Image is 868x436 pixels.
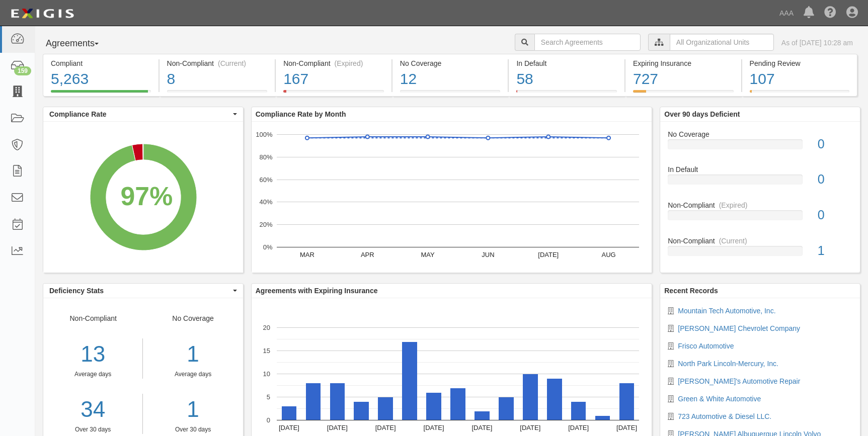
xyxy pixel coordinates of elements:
text: 0 [267,416,270,424]
a: Non-Compliant(Expired)0 [668,200,852,236]
text: 40% [259,198,272,206]
div: Over 30 days [150,425,235,434]
button: Compliance Rate [43,107,243,121]
div: (Current) [719,236,747,246]
text: [DATE] [616,424,637,431]
div: 8 [167,68,268,90]
div: 5,263 [51,68,151,90]
div: Over 30 days [43,425,142,434]
text: [DATE] [568,424,589,431]
button: Agreements [43,34,118,54]
div: 13 [43,338,142,370]
svg: A chart. [252,122,652,273]
b: Compliance Rate by Month [256,110,346,118]
text: 15 [263,347,270,355]
div: No Coverage [143,313,243,434]
text: [DATE] [520,424,540,431]
text: 10 [263,370,270,378]
div: Compliant [51,58,151,68]
div: Non-Compliant [43,313,143,434]
text: 100% [256,131,273,138]
text: 20% [259,221,272,228]
div: Pending Review [750,58,850,68]
div: Average days [150,370,235,379]
text: [DATE] [471,424,492,431]
text: 60% [259,176,272,183]
text: 20 [263,324,270,331]
div: No Coverage [400,58,501,68]
div: Non-Compliant [660,200,860,210]
b: Over 90 days Deficient [664,110,740,118]
a: Green & White Automotive [678,395,761,403]
div: 97% [121,178,173,215]
div: Non-Compliant (Expired) [283,58,384,68]
img: logo-5460c22ac91f19d4615b14bd174203de0afe785f0fc80cf4dbbc73dc1793850b.png [8,5,77,23]
a: [PERSON_NAME]'s Automotive Repair [678,377,800,385]
a: Non-Compliant(Current)1 [668,236,852,264]
button: Deficiency Stats [43,284,243,298]
a: North Park Lincoln-Mercury, Inc. [678,360,778,368]
div: Non-Compliant [660,236,860,246]
a: Non-Compliant(Expired)167 [276,90,391,98]
div: 107 [750,68,850,90]
div: Average days [43,370,142,379]
div: 0 [810,170,860,189]
div: 12 [400,68,501,90]
text: [DATE] [538,251,559,258]
div: 1 [150,338,235,370]
div: In Default [660,164,860,175]
div: Non-Compliant (Current) [167,58,268,68]
text: APR [361,251,374,258]
div: Expiring Insurance [633,58,734,68]
div: (Expired) [335,58,363,68]
input: Search Agreements [534,34,641,51]
a: Expiring Insurance727 [625,90,741,98]
div: 0 [810,135,860,153]
a: [PERSON_NAME] Chevrolet Company [678,324,800,332]
text: [DATE] [279,424,299,431]
a: 1 [150,394,235,425]
a: 723 Automotive & Diesel LLC. [678,412,771,420]
div: No Coverage [660,129,860,139]
div: 727 [633,68,734,90]
div: (Expired) [719,200,748,210]
text: AUG [601,251,615,258]
text: JUN [482,251,494,258]
span: Deficiency Stats [49,286,230,296]
div: In Default [516,58,617,68]
a: No Coverage0 [668,129,852,165]
span: Compliance Rate [49,109,230,119]
div: 58 [516,68,617,90]
a: Pending Review107 [742,90,858,98]
text: [DATE] [327,424,348,431]
a: Mountain Tech Automotive, Inc. [678,307,775,315]
a: In Default58 [509,90,624,98]
a: Frisco Automotive [678,342,734,350]
div: As of [DATE] 10:28 am [781,38,853,48]
i: Help Center - Complianz [824,7,836,19]
text: MAY [421,251,435,258]
a: AAA [774,3,799,23]
a: Non-Compliant(Current)8 [160,90,275,98]
text: [DATE] [423,424,444,431]
text: 5 [267,393,270,401]
div: 167 [283,68,384,90]
input: All Organizational Units [670,34,774,51]
div: (Current) [218,58,246,68]
text: 80% [259,153,272,161]
b: Agreements with Expiring Insurance [256,287,378,295]
text: MAR [300,251,314,258]
a: No Coverage12 [392,90,508,98]
div: 1 [810,242,860,260]
a: 34 [43,394,142,425]
a: In Default0 [668,164,852,200]
svg: A chart. [43,122,243,273]
text: [DATE] [375,424,396,431]
b: Recent Records [664,287,718,295]
div: 0 [810,206,860,224]
text: 0% [263,243,272,251]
